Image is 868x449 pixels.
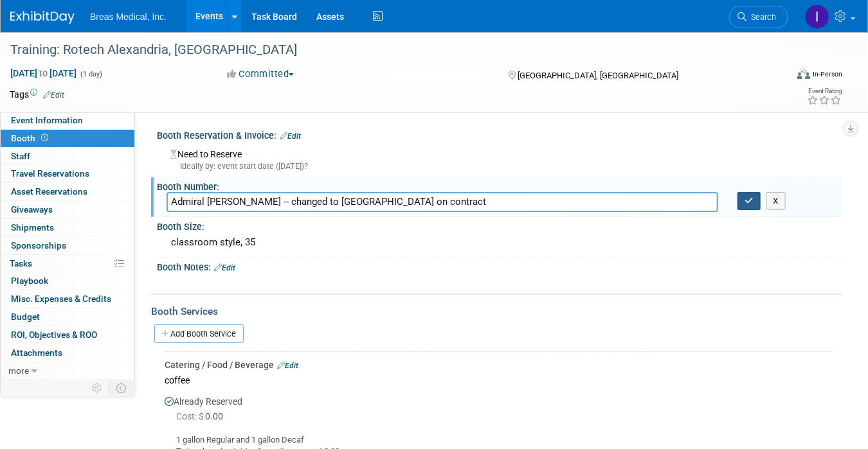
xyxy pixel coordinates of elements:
[11,151,30,161] span: Staff
[1,165,134,182] a: Travel Reservations
[79,70,102,78] span: (1 day)
[109,380,135,396] td: Toggle Event Tabs
[277,361,298,370] a: Edit
[90,12,167,22] span: Breas Medical, Inc.
[170,161,833,172] div: Ideally by: event start date ([DATE])?
[1,201,134,218] a: Giveaways
[167,145,833,172] div: Need to Reserve
[11,348,62,358] span: Attachments
[11,133,51,143] span: Booth
[1,290,134,308] a: Misc. Expenses & Credits
[1,219,134,236] a: Shipments
[157,217,842,233] div: Booth Size:
[37,68,50,78] span: to
[11,240,66,251] span: Sponsorships
[766,192,786,210] button: X
[1,148,134,165] a: Staff
[812,69,842,79] div: In-Person
[154,324,244,343] a: Add Booth Service
[10,67,77,79] span: [DATE] [DATE]
[518,71,678,80] span: [GEOGRAPHIC_DATA], [GEOGRAPHIC_DATA]
[1,272,134,290] a: Playbook
[807,88,842,94] div: Event Rating
[11,168,89,179] span: Travel Reservations
[39,133,51,143] span: Booth not reserved yet
[222,67,299,81] button: Committed
[6,39,772,62] div: Training: Rotech Alexandria, [GEOGRAPHIC_DATA]
[11,276,48,286] span: Playbook
[1,255,134,272] a: Tasks
[176,411,205,421] span: Cost: $
[8,365,29,376] span: more
[11,222,54,233] span: Shipments
[1,326,134,344] a: ROI, Objectives & ROO
[11,294,111,304] span: Misc. Expenses & Credits
[157,126,842,143] div: Booth Reservation & Invoice:
[1,344,134,362] a: Attachments
[1,112,134,129] a: Event Information
[10,88,64,101] td: Tags
[1,308,134,326] a: Budget
[10,258,32,269] span: Tasks
[1,362,134,380] a: more
[157,258,842,274] div: Booth Notes:
[1,130,134,147] a: Booth
[43,91,64,100] a: Edit
[151,304,842,319] div: Booth Services
[1,237,134,254] a: Sponsorships
[157,177,842,193] div: Booth Number:
[719,67,842,86] div: Event Format
[11,312,40,322] span: Budget
[729,6,788,28] a: Search
[176,411,228,421] span: 0.00
[11,204,53,215] span: Giveaways
[746,12,776,22] span: Search
[1,183,134,200] a: Asset Reservations
[214,263,235,272] a: Edit
[805,4,829,29] img: Inga Dolezar
[86,380,109,396] td: Personalize Event Tab Strip
[10,11,75,24] img: ExhibitDay
[797,69,810,79] img: Format-Inperson.png
[167,233,833,252] div: classroom style, 35
[11,330,97,340] span: ROI, Objectives & ROO
[165,358,833,371] div: Catering / Food / Beverage
[11,115,83,125] span: Event Information
[11,186,87,197] span: Asset Reservations
[280,132,301,141] a: Edit
[165,371,833,389] div: coffee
